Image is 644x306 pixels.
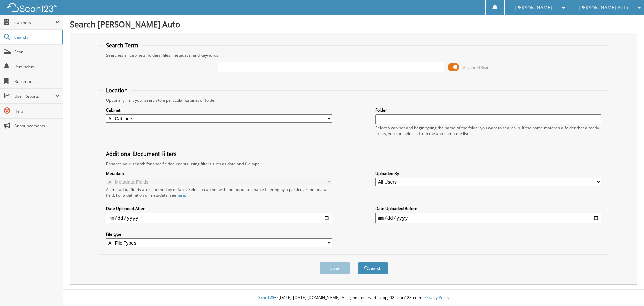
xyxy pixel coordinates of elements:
span: Reminders [14,64,60,70]
span: Advanced Search [463,65,493,70]
span: Bookmarks [14,79,60,84]
label: Cabinet [106,107,332,113]
div: All metadata fields are searched by default. Select a cabinet with metadata to enable filtering b... [106,187,332,198]
legend: Search Term [103,42,142,49]
span: [PERSON_NAME] [515,6,552,10]
span: User Reports [14,93,55,99]
span: Help [14,108,60,114]
legend: Additional Document Filters [103,150,180,158]
div: Searches all cabinets, folders, files, metadata, and keywords [103,52,605,58]
button: Clear [320,262,350,274]
label: Folder [375,107,601,113]
input: end [375,213,601,223]
legend: Location [103,87,131,94]
input: start [106,213,332,223]
h1: Search [PERSON_NAME] Auto [70,18,637,30]
div: Select a cabinet and begin typing the name of the folder you want to search in. If the name match... [375,125,601,136]
label: Date Uploaded After [106,206,332,211]
label: Metadata [106,171,332,176]
a: here [176,192,185,198]
span: Announcements [14,123,60,129]
button: Search [358,262,388,274]
div: © [DATE]-[DATE] [DOMAIN_NAME]. All rights reserved | appg02-scan123-com | [63,290,644,306]
span: Scan123 [258,295,274,300]
div: Enhance your search for specific documents using filters such as date and file type. [103,161,605,167]
label: File type [106,231,332,237]
span: Cabinets [14,19,55,25]
label: Uploaded By [375,171,601,176]
div: Optionally limit your search to a particular cabinet or folder [103,97,605,103]
span: Search [14,34,59,40]
span: Scan [14,49,60,55]
span: [PERSON_NAME] Auto [579,6,628,10]
a: Privacy Policy [424,295,449,300]
img: scan123-logo-white.svg [7,3,57,12]
label: Date Uploaded Before [375,206,601,211]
